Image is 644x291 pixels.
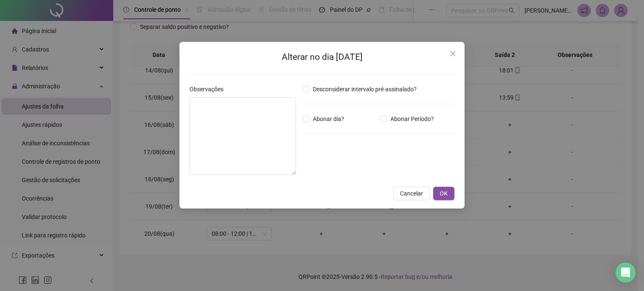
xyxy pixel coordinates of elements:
[615,263,636,283] div: Open Intercom Messenger
[387,114,437,124] span: Abonar Período?
[309,85,420,94] span: Desconsiderar intervalo pré-assinalado?
[400,189,423,198] span: Cancelar
[190,50,454,64] h2: Alterar no dia [DATE]
[449,50,456,57] span: close
[433,187,454,200] button: OK
[309,114,348,124] span: Abonar dia?
[393,187,430,200] button: Cancelar
[446,47,460,60] button: Close
[440,189,448,198] span: OK
[190,85,229,94] label: Observações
